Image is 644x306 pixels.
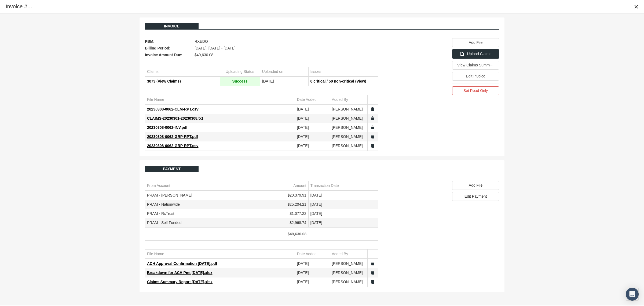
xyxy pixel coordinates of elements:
td: Column Date Added [295,250,330,259]
span: Billing Period: [145,45,192,52]
div: Open Intercom Messenger [626,288,639,301]
span: RXEDO [195,38,208,45]
div: Data grid [145,249,378,287]
td: Success [220,77,260,86]
div: Transaction Date [310,183,339,188]
a: Split [370,143,375,148]
div: Date Added [297,251,317,257]
span: CLAIMS-20230301-20230308.txt [147,116,203,120]
td: $2,968.74 [260,218,308,227]
td: Column Transaction Date [308,181,378,190]
span: Edit Payment [464,194,487,198]
span: 0 critical / 50 non-critical (View) [310,79,366,83]
div: Data grid [145,67,378,86]
td: [DATE] [260,77,308,86]
span: 3073 (View Claims) [147,79,181,83]
td: [DATE] [295,277,330,287]
span: View Claims Summary [457,63,495,67]
span: Upload Claims [467,52,491,56]
td: Column File Name [145,250,295,259]
td: [DATE] [308,191,378,200]
span: Set Read Only [463,88,488,93]
td: Column Claims [145,67,220,76]
div: Uploaded on [262,69,283,74]
td: [PERSON_NAME] [330,114,367,123]
td: PRAM - [PERSON_NAME] [145,191,260,200]
td: Column Issues [308,67,378,76]
a: Split [370,270,375,275]
div: Date Added [297,97,317,102]
td: [PERSON_NAME] [330,277,367,287]
td: PRAM - Nationwide [145,200,260,209]
td: [PERSON_NAME] [330,268,367,277]
div: $49,630.08 [262,232,306,237]
div: Close [631,2,641,12]
div: Invoice #77 [6,3,33,10]
div: From Account [147,183,170,188]
td: Column Date Added [295,95,330,104]
span: Add File [469,183,482,187]
span: 20230308-0062-GRP-RPT.pdf [147,134,198,139]
div: File Name [147,251,164,257]
a: Split [370,279,375,284]
div: Add File [452,181,499,190]
div: Edit Invoice [452,72,499,81]
div: Upload Claims [452,49,499,59]
td: Column Amount [260,181,308,190]
td: [PERSON_NAME] [330,259,367,268]
span: [DATE], [DATE] - [DATE] [195,45,235,52]
div: Data grid [145,95,378,151]
span: 20230308-0062-GRP-RPT.csv [147,144,198,148]
a: Split [370,261,375,266]
div: Edit Payment [452,192,499,201]
td: [DATE] [308,200,378,209]
td: [DATE] [295,105,330,114]
td: [PERSON_NAME] [330,105,367,114]
td: [PERSON_NAME] [330,132,367,141]
div: Added By [332,97,348,102]
td: PRAM - RxTrust [145,209,260,218]
span: 20230308-0062-INV.pdf [147,125,187,130]
div: Added By [332,251,348,257]
span: Breakdown for ACH Pmt [DATE].xlsx [147,271,212,275]
a: Split [370,125,375,130]
td: [DATE] [295,141,330,151]
td: [DATE] [295,259,330,268]
a: Split [370,107,375,112]
div: Add File [452,38,499,47]
td: [DATE] [295,114,330,123]
span: Claims Summary Report [DATE].xlsx [147,280,213,284]
td: [DATE] [295,132,330,141]
td: PRAM - Self Funded [145,218,260,227]
td: Column Added By [330,95,367,104]
span: Add File [469,40,482,45]
span: Invoice Amount Due: [145,52,192,58]
td: [PERSON_NAME] [330,123,367,132]
div: Uploading Status [226,69,254,74]
span: PBM: [145,38,192,45]
div: Issues [310,69,321,74]
td: $1,077.22 [260,209,308,218]
td: Column Uploaded on [260,67,308,76]
td: [DATE] [295,123,330,132]
td: Column Uploading Status [220,67,260,76]
td: $25,204.21 [260,200,308,209]
span: Payment [163,167,181,171]
span: Invoice [164,24,180,28]
a: Split [370,116,375,121]
td: Column From Account [145,181,260,190]
td: [DATE] [295,268,330,277]
div: File Name [147,97,164,102]
div: Set Read Only [452,86,499,95]
td: [DATE] [308,209,378,218]
td: Column File Name [145,95,295,104]
td: [PERSON_NAME] [330,141,367,151]
td: [DATE] [308,218,378,227]
td: $20,379.91 [260,191,308,200]
span: Edit Invoice [466,74,485,78]
div: Data grid [145,181,378,241]
a: Split [370,134,375,139]
div: Amount [293,183,306,188]
div: Claims [147,69,159,74]
span: 20230308-0062-CLM-RPT.csv [147,107,198,111]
